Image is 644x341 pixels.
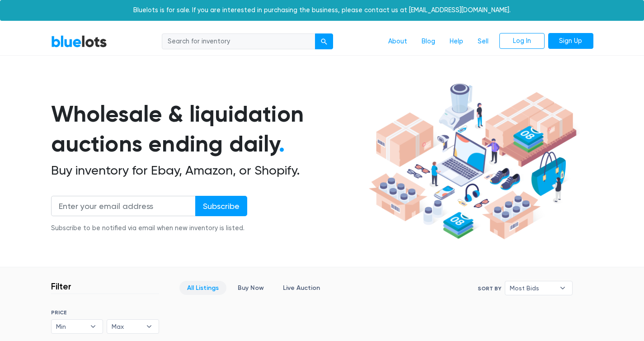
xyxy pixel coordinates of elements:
span: . [279,130,285,157]
a: BlueLots [51,35,107,48]
h3: Filter [51,281,71,292]
input: Enter your email address [51,196,196,216]
label: Sort By [478,284,501,293]
span: Min [56,320,86,333]
input: Search for inventory [162,33,315,50]
h6: PRICE [51,309,159,316]
input: Subscribe [195,196,247,216]
h2: Buy inventory for Ebay, Amazon, or Shopify. [51,163,366,178]
a: Sell [470,33,496,50]
a: Help [442,33,470,50]
b: ▾ [84,320,103,333]
a: All Listings [179,281,226,295]
a: Sign Up [548,33,593,49]
b: ▾ [553,281,572,295]
img: hero-ee84e7d0318cb26816c560f6b4441b76977f77a177738b4e94f68c95b2b83dbb.png [366,79,580,244]
a: Log In [499,33,545,49]
span: Most Bids [510,281,555,295]
a: Blog [414,33,442,50]
b: ▾ [140,320,159,333]
h1: Wholesale & liquidation auctions ending daily [51,99,366,159]
div: Subscribe to be notified via email when new inventory is listed. [51,223,247,233]
span: Max [112,320,141,333]
a: Live Auction [275,281,328,295]
a: Buy Now [230,281,272,295]
a: About [381,33,414,50]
